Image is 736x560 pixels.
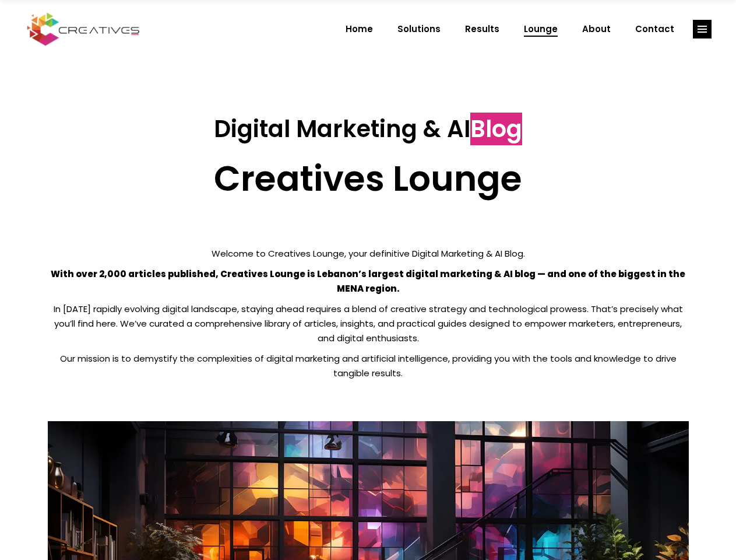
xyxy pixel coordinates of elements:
span: Lounge [524,14,558,44]
p: In [DATE] rapidly evolving digital landscape, staying ahead requires a blend of creative strategy... [48,302,689,345]
h2: Creatives Lounge [48,157,689,199]
p: Welcome to Creatives Lounge, your definitive Digital Marketing & AI Blog. [48,246,689,261]
a: Solutions [385,14,453,44]
a: About [570,14,623,44]
strong: With over 2,000 articles published, Creatives Lounge is Lebanon’s largest digital marketing & AI ... [51,268,685,295]
span: Results [465,14,499,44]
a: link [693,20,712,38]
a: Home [333,14,385,44]
span: Contact [635,14,674,44]
a: Lounge [512,14,570,44]
span: About [582,14,611,44]
span: Solutions [397,14,441,44]
a: Results [453,14,512,44]
p: Our mission is to demystify the complexities of digital marketing and artificial intelligence, pr... [48,351,689,380]
h3: Digital Marketing & AI [48,115,689,143]
img: Creatives [24,11,142,47]
a: Contact [623,14,686,44]
span: Home [346,14,373,44]
span: Blog [470,113,522,145]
